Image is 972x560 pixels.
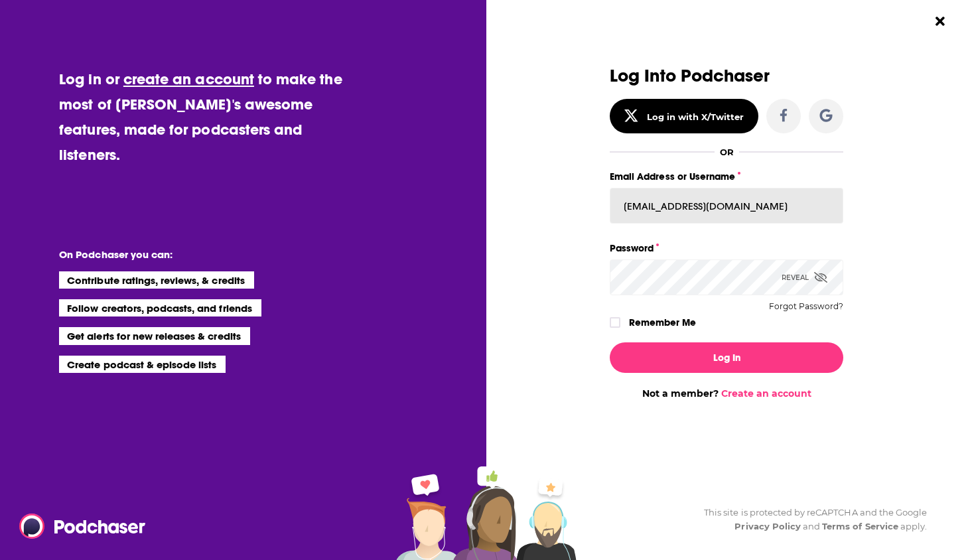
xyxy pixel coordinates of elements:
[721,387,811,399] a: Create an account
[610,66,843,86] h3: Log Into Podchaser
[610,240,843,257] label: Password
[720,147,734,157] div: OR
[629,314,696,331] label: Remember Me
[59,248,324,261] li: On Podchaser you can:
[19,514,136,539] a: Podchaser - Follow, Share and Rate Podcasts
[822,521,898,531] a: Terms of Service
[769,302,843,311] button: Forgot Password?
[647,111,744,122] div: Log in with X/Twitter
[59,299,261,316] li: Follow creators, podcasts, and friends
[59,356,226,373] li: Create podcast & episode lists
[610,168,843,185] label: Email Address or Username
[693,506,927,533] div: This site is protected by reCAPTCHA and the Google and apply.
[59,271,254,289] li: Contribute ratings, reviews, & credits
[782,259,827,295] div: Reveal
[59,327,249,344] li: Get alerts for new releases & credits
[19,514,147,539] img: Podchaser - Follow, Share and Rate Podcasts
[610,188,843,224] input: Email Address or Username
[734,521,801,531] a: Privacy Policy
[610,342,843,373] button: Log In
[123,70,254,88] a: create an account
[610,99,758,133] button: Log in with X/Twitter
[928,9,953,34] button: Close Button
[610,387,843,399] div: Not a member?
